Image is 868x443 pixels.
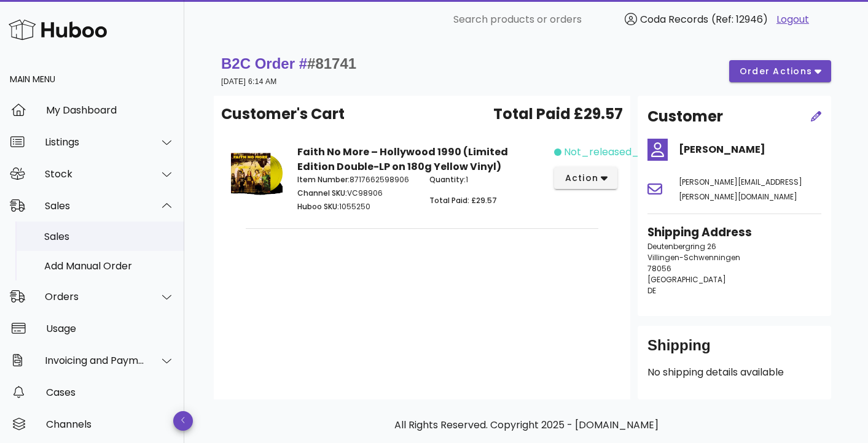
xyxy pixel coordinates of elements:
p: All Rights Reserved. Copyright 2025 - [DOMAIN_NAME] [224,418,829,433]
a: Logout [776,12,809,27]
span: Channel SKU: [297,188,347,198]
span: Total Paid £29.57 [493,103,623,125]
span: [GEOGRAPHIC_DATA] [647,274,726,285]
p: 1055250 [297,201,415,212]
p: VC98906 [297,188,415,199]
div: Shipping [647,336,821,365]
img: Product Image [231,145,283,201]
div: Listings [45,136,145,148]
div: Sales [44,231,174,242]
span: Huboo SKU: [297,201,339,212]
span: 78056 [647,263,671,274]
div: Sales [45,200,145,212]
span: not_released_yet [564,145,655,160]
div: Channels [46,418,174,430]
span: DE [647,285,656,296]
span: Quantity: [429,174,466,185]
span: Coda Records [640,12,708,26]
strong: B2C Order # [221,55,356,72]
div: Orders [45,291,145,302]
div: Add Manual Order [44,260,174,272]
h2: Customer [647,106,723,128]
h4: [PERSON_NAME] [679,142,821,157]
span: Villingen-Schwenningen [647,252,740,263]
span: Deutenbergring 26 [647,241,716,252]
button: order actions [729,60,831,82]
div: Usage [46,323,174,334]
h3: Shipping Address [647,224,821,241]
small: [DATE] 6:14 AM [221,77,277,86]
div: Stock [45,168,145,180]
span: Total Paid: £29.57 [429,195,497,206]
div: Invoicing and Payments [45,355,145,366]
strong: Faith No More – Hollywood 1990 (Limited Edition Double-LP on 180g Yellow Vinyl) [297,145,508,174]
span: (Ref: 12946) [711,12,768,26]
div: My Dashboard [46,104,174,116]
img: Huboo Logo [9,17,107,43]
button: action [554,167,617,189]
p: 8717662598906 [297,174,415,185]
span: Customer's Cart [221,103,345,125]
span: [PERSON_NAME][EMAIL_ADDRESS][PERSON_NAME][DOMAIN_NAME] [679,177,802,202]
span: order actions [739,65,813,78]
span: action [564,172,598,185]
p: 1 [429,174,547,185]
p: No shipping details available [647,365,821,380]
div: Cases [46,387,174,398]
span: Item Number: [297,174,350,185]
span: #81741 [307,55,356,72]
